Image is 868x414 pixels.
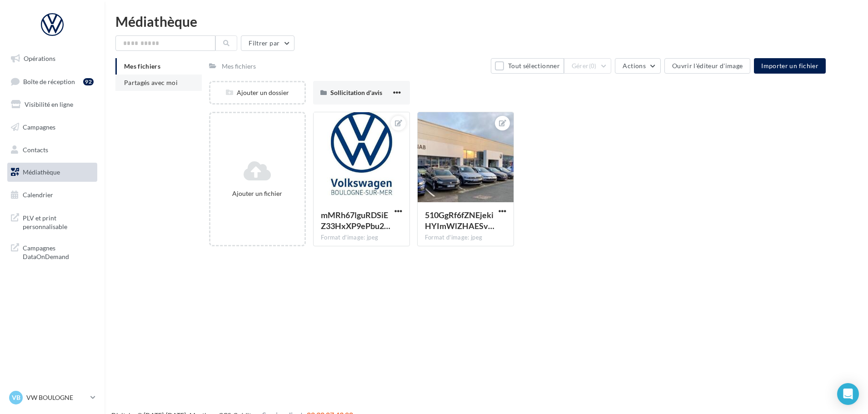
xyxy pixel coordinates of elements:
span: Médiathèque [23,168,60,176]
span: Opérations [24,55,55,62]
a: Médiathèque [5,163,99,182]
a: Boîte de réception92 [5,72,99,91]
button: Tout sélectionner [491,58,564,74]
button: Filtrer par [241,35,294,51]
div: Ajouter un dossier [210,88,304,97]
div: Format d'image: jpeg [321,234,402,242]
a: Visibilité en ligne [5,95,99,114]
span: (0) [589,62,597,70]
button: Importer un fichier [754,58,826,74]
div: Mes fichiers [222,62,256,71]
a: VB VW BOULOGNE [7,389,97,406]
a: Opérations [5,49,99,68]
button: Actions [615,58,660,74]
button: Ouvrir l'éditeur d'image [664,58,750,74]
div: Médiathèque [115,15,857,28]
span: Boîte de réception [23,77,75,85]
button: Gérer(0) [564,58,612,74]
span: Campagnes DataOnDemand [23,242,94,261]
span: Visibilité en ligne [25,100,73,108]
span: Sollicitation d'avis [330,89,382,96]
div: Format d'image: jpeg [425,234,506,242]
a: Contacts [5,140,99,160]
a: Calendrier [5,185,99,205]
a: Campagnes [5,118,99,137]
div: Open Intercom Messenger [837,383,859,405]
span: Partagés avec moi [124,79,178,86]
span: Calendrier [23,191,53,199]
span: VB [12,393,20,402]
span: mMRh67lguRDSiEZ33HxXP9ePbu29Li5L6-2bh817P2kfIbm46YSx8hfbgK5ahGzJCBikl469-4xJupMcYw=s0 [321,210,390,231]
span: PLV et print personnalisable [23,212,94,231]
div: 92 [83,78,94,85]
div: Ajouter un fichier [214,189,301,198]
a: PLV et print personnalisable [5,208,99,235]
span: Contacts [23,145,48,153]
span: Campagnes [23,123,55,131]
span: Importer un fichier [761,62,818,70]
span: 510GgRf6fZNEjekiHYImWlZHAESvLQNgtZwegazTPKl4xVwYMglNLDcHXat5gfZRfzG4UaMyDnOvoZvG5Q=s0 [425,210,494,231]
a: Campagnes DataOnDemand [5,238,99,265]
span: Actions [623,62,645,70]
span: Mes fichiers [124,62,160,70]
p: VW BOULOGNE [26,393,87,402]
